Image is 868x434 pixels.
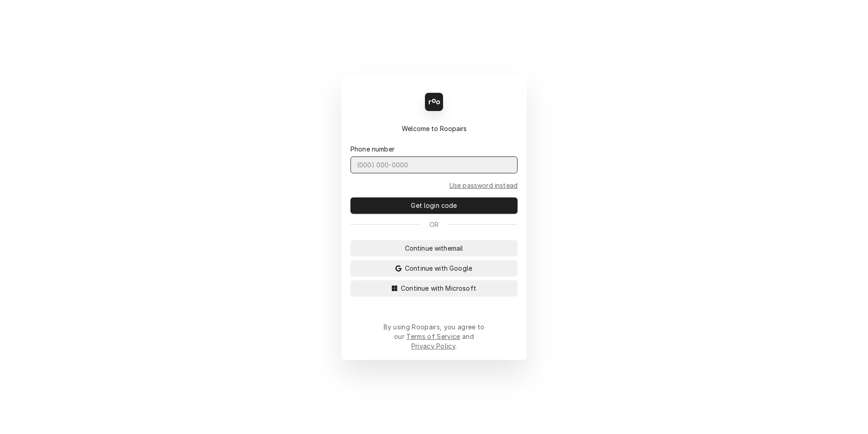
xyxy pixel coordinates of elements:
[350,280,518,297] button: Continue with Microsoft
[399,283,478,293] span: Continue with Microsoft
[350,156,518,173] input: (000) 000-0000
[411,342,455,350] a: Privacy Policy
[350,240,518,257] button: Continue withemail
[350,260,518,277] button: Continue with Google
[350,124,518,133] div: Welcome to Roopairs
[350,197,518,214] button: Get login code
[406,333,460,340] a: Terms of Service
[449,181,518,190] a: Go to Phone and password form
[409,201,459,210] span: Get login code
[350,144,395,154] label: Phone number
[383,322,485,351] div: By using Roopairs, you agree to our and .
[350,220,518,229] div: Or
[403,243,465,253] span: Continue with email
[403,263,474,273] span: Continue with Google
